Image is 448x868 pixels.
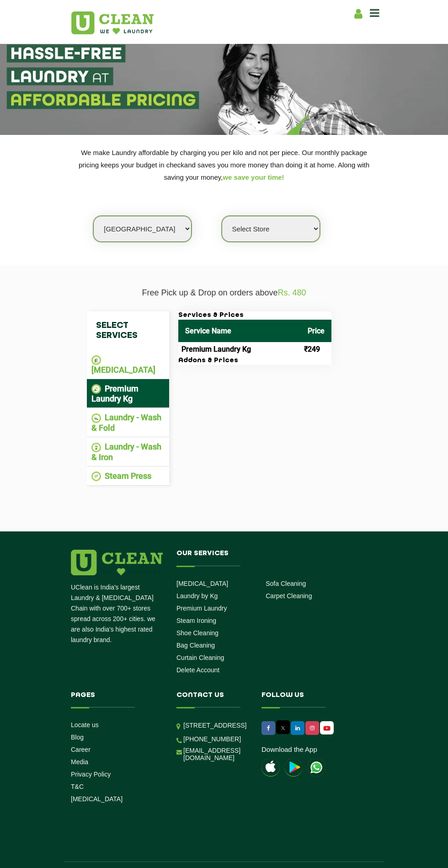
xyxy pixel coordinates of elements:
[266,580,306,587] a: Sofa Cleaning
[223,173,284,181] span: we save your time!
[91,442,165,462] li: Laundry - Wash & Iron
[87,311,169,350] h4: Select Services
[176,605,227,612] a: Premium Laundry
[266,592,312,600] a: Carpet Cleaning
[71,582,163,645] p: UClean is India's largest Laundry & [MEDICAL_DATA] Chain with over 700+ stores spread across 200+...
[261,745,317,753] a: Download the App
[176,691,248,708] h4: Contact us
[301,342,331,357] td: ₹249
[71,146,377,183] p: We make Laundry affordable by charging you per kilo and not per piece. Our monthly package pricin...
[91,413,101,423] img: Laundry - Wash & Fold
[178,357,331,365] h3: Addons & Prices
[91,413,165,433] li: Laundry - Wash & Fold
[176,654,224,661] a: Curtain Cleaning
[178,320,301,342] th: Service Name
[178,342,301,357] td: Premium Laundry Kg
[71,758,88,766] a: Media
[176,642,215,649] a: Bag Cleaning
[301,320,331,342] th: Price
[183,735,241,743] a: [PHONE_NUMBER]
[176,629,219,637] a: Shoe Cleaning
[91,471,165,482] li: Steam Press
[91,355,101,365] img: Dry Cleaning
[176,666,219,674] a: Delete Account
[71,771,111,778] a: Privacy Policy
[261,758,280,777] img: apple-icon.png
[176,550,355,566] h4: Our Services
[176,580,228,587] a: [MEDICAL_DATA]
[178,311,331,320] h3: Services & Prices
[321,723,333,733] img: UClean Laundry and Dry Cleaning
[91,354,165,375] li: [MEDICAL_DATA]
[91,443,101,452] img: Laundry - Wash & Iron
[91,384,165,404] li: Premium Laundry Kg
[278,288,306,297] span: Rs. 480
[307,758,325,777] img: UClean Laundry and Dry Cleaning
[176,592,218,600] a: Laundry by Kg
[71,795,123,803] a: [MEDICAL_DATA]
[183,747,248,761] a: [EMAIL_ADDRESS][DOMAIN_NAME]
[71,288,377,298] p: Free Pick up & Drop on orders above
[71,783,84,790] a: T&C
[71,746,91,753] a: Career
[261,691,347,708] h4: Follow us
[183,720,248,731] p: [STREET_ADDRESS]
[71,734,84,741] a: Blog
[91,384,101,394] img: Premium Laundry Kg
[71,11,154,34] img: UClean Laundry and Dry Cleaning
[176,617,216,624] a: Steam Ironing
[71,721,99,729] a: Locate us
[284,758,303,777] img: playstoreicon.png
[91,472,101,481] img: Steam Press
[71,691,156,708] h4: Pages
[71,550,163,575] img: logo.png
